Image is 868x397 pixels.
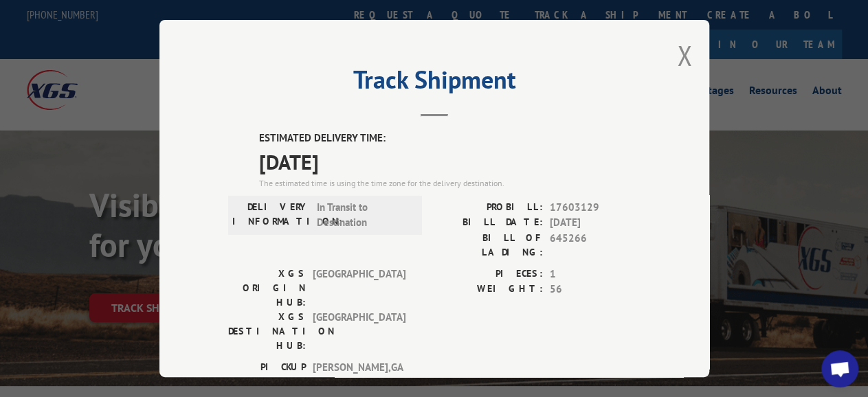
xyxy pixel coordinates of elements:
[232,199,310,230] label: DELIVERY INFORMATION:
[434,199,543,215] label: PROBILL:
[313,359,405,388] span: [PERSON_NAME] , GA
[228,309,306,352] label: XGS DESTINATION HUB:
[434,266,543,282] label: PIECES:
[313,266,405,309] span: [GEOGRAPHIC_DATA]
[550,215,641,231] span: [DATE]
[434,230,543,259] label: BILL OF LADING:
[550,230,641,259] span: 645266
[821,350,858,387] div: Open chat
[228,359,306,388] label: PICKUP CITY:
[259,177,641,189] div: The estimated time is using the time zone for the delivery destination.
[677,37,692,73] button: Close modal
[259,131,641,146] label: ESTIMATED DELIVERY TIME:
[550,266,641,282] span: 1
[228,70,641,96] h2: Track Shipment
[228,266,306,309] label: XGS ORIGIN HUB:
[434,282,543,297] label: WEIGHT:
[317,199,410,230] span: In Transit to Destination
[550,282,641,297] span: 56
[434,215,543,231] label: BILL DATE:
[259,146,641,177] span: [DATE]
[550,199,641,215] span: 17603129
[313,309,405,352] span: [GEOGRAPHIC_DATA]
